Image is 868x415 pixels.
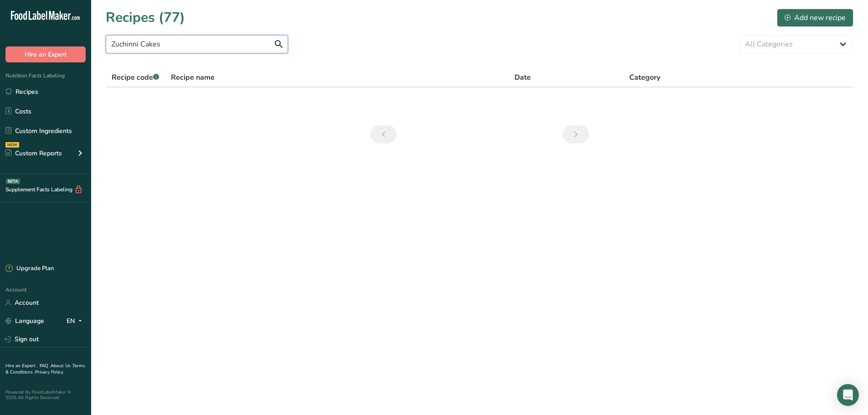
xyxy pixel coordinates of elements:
div: Add new recipe [785,12,846,23]
button: Add new recipe [777,9,853,27]
a: Privacy Policy [35,369,63,375]
div: BETA [6,179,20,184]
a: Language [5,313,44,329]
div: Powered By FoodLabelMaker © 2025 All Rights Reserved [5,389,86,400]
div: Upgrade Plan [5,264,54,273]
a: Hire an Expert . [5,363,38,369]
a: FAQ . [40,363,51,369]
a: Next page [563,125,589,143]
div: NEW [5,142,19,148]
a: About Us . [51,363,72,369]
div: Open Intercom Messenger [837,384,859,406]
button: Hire an Expert [5,46,86,62]
a: Previous page [370,125,397,143]
div: Custom Reports [5,149,62,158]
span: Date [514,72,531,83]
a: Terms & Conditions . [5,363,85,375]
h1: Recipes (77) [106,7,185,28]
span: Category [629,72,660,83]
span: Recipe code [112,72,159,82]
span: Recipe name [171,72,215,83]
input: Search for recipe [106,35,288,53]
div: EN [67,316,86,327]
